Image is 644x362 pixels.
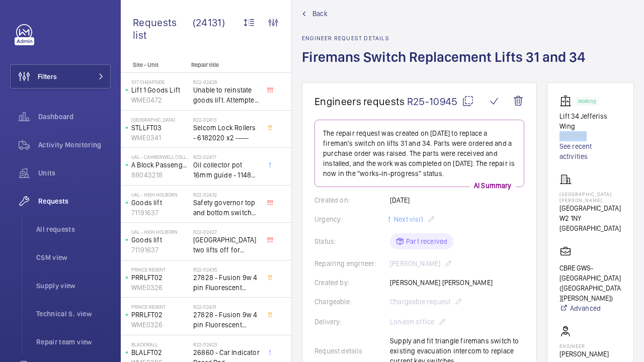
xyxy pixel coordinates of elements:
[559,263,621,303] p: CBRE GWS- [GEOGRAPHIC_DATA] ([GEOGRAPHIC_DATA][PERSON_NAME])
[38,112,111,122] span: Dashboard
[131,229,189,235] p: UAL - High Holborn
[131,198,189,208] p: Goods lift
[193,273,260,293] span: 27828 - Fusion 9w 4 pin Fluorescent Lamp / Bulb - Used on Prince regent lift No2 car top test con...
[578,100,596,103] p: Working
[559,131,621,141] p: 14217819
[131,341,189,347] p: Blackwall
[131,266,189,273] p: Prince Regent
[193,192,260,198] h2: R22-02432
[470,180,516,191] p: AI Summary
[302,48,591,82] h1: Firemans Switch Replacement Lifts 31 and 34
[131,154,189,160] p: UAL - Camberwell College of Arts
[302,35,591,42] h2: Engineer request details
[193,266,260,273] h2: R22-02435
[131,170,189,180] p: 88043218
[38,140,111,150] span: Activity Monitoring
[131,117,189,123] p: [GEOGRAPHIC_DATA]
[559,303,621,313] a: Advanced
[131,245,189,255] p: 71191637
[131,133,189,143] p: WME0341
[36,309,111,319] span: Technical S. view
[193,341,260,347] h2: R22-02423
[10,64,111,88] button: Filters
[193,160,260,180] span: Oil collector pot 16mm guide - 11482 x2
[193,85,260,105] span: Unable to reinstate goods lift. Attempted to swap control boards with PL2, no difference. Technic...
[131,208,189,218] p: 71191637
[559,111,621,131] p: Lift 34 Jefferiss Wing
[36,337,111,347] span: Repair team view
[193,198,260,218] span: Safety governor top and bottom switches not working from an immediate defect. Lift passenger lift...
[133,16,193,41] span: Requests list
[131,192,189,198] p: UAL - High Holborn
[312,9,328,19] span: Back
[559,191,621,203] p: [GEOGRAPHIC_DATA][PERSON_NAME]
[193,79,260,85] h2: R22-02428
[131,123,189,133] p: STLLFT03
[131,347,189,357] p: BLALFT02
[559,141,621,161] a: See recent activities
[559,203,621,213] p: [GEOGRAPHIC_DATA]
[559,95,576,107] img: elevator.svg
[131,310,189,320] p: PRRLFT02
[193,229,260,235] h2: R22-02427
[131,283,189,293] p: WME0326
[559,349,609,359] p: [PERSON_NAME]
[193,304,260,310] h2: R22-02431
[407,95,474,108] span: R25-10945
[131,304,189,310] p: Prince Regent
[38,168,111,178] span: Units
[323,128,516,178] p: The repair request was created on [DATE] to replace a fireman's switch on lifts 31 and 34. Parts ...
[131,235,189,245] p: Goods lift
[193,123,260,143] span: Selcom Lock Rollers - 6182020 x2 -----
[131,85,189,95] p: Lift 1 Goods Lift
[36,224,111,234] span: All requests
[38,196,111,206] span: Requests
[38,71,57,81] span: Filters
[193,154,260,160] h2: R22-02417
[191,61,258,68] p: Repair title
[193,235,260,255] span: [GEOGRAPHIC_DATA] two lifts off for safety governor rope switches at top and bottom. Immediate de...
[131,79,189,85] p: 107 Cheapside
[131,273,189,283] p: PRRLFT02
[131,160,189,170] p: A Block Passenger Lift 2 (B) L/H
[559,343,609,349] p: Engineer
[131,95,189,105] p: WME0472
[36,252,111,262] span: CSM view
[559,213,621,233] p: W2 1NY [GEOGRAPHIC_DATA]
[121,61,187,68] p: Site - Unit
[193,310,260,330] span: 27828 - Fusion 9w 4 pin Fluorescent Lamp / Bulb - Used on Prince regent lift No2 car top test con...
[314,95,405,108] span: Engineers requests
[36,281,111,291] span: Supply view
[193,117,260,123] h2: R22-02413
[131,320,189,330] p: WME0326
